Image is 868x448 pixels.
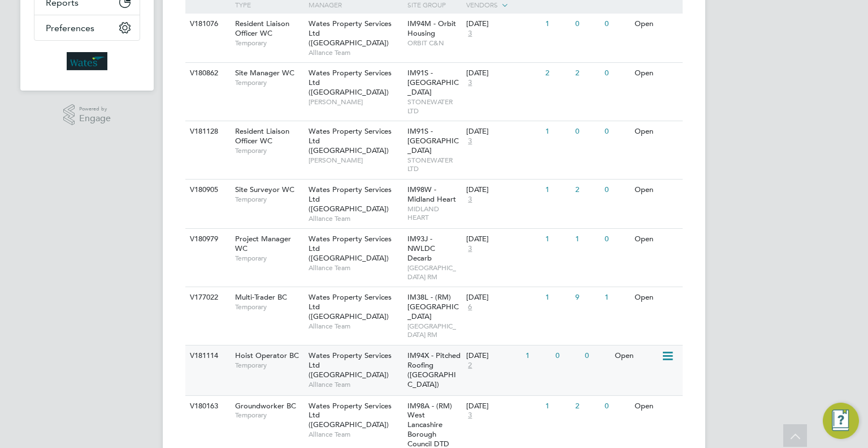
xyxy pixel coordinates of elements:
div: 1 [542,14,572,35]
div: Open [632,229,681,250]
div: 0 [572,14,602,35]
span: Wates Property Services Ltd ([GEOGRAPHIC_DATA]) [309,351,392,379]
span: Alliance Team [309,322,402,331]
div: 1 [542,287,572,308]
div: V180979 [187,229,227,250]
span: 3 [466,136,474,146]
span: Alliance Team [309,380,402,389]
span: IM98W - Midland Heart [407,185,456,204]
span: 3 [466,244,474,254]
span: Temporary [235,302,303,312]
span: STONEWATER LTD [407,97,461,115]
span: Powered by [79,104,111,114]
a: Go to home page [34,52,140,70]
div: 2 [542,63,572,84]
div: 1 [572,229,602,250]
div: [DATE] [466,402,540,411]
div: [DATE] [466,293,540,302]
div: V177022 [187,287,227,308]
div: 1 [542,180,572,200]
span: Preferences [46,23,94,33]
span: [PERSON_NAME] [309,97,402,106]
span: Wates Property Services Ltd ([GEOGRAPHIC_DATA]) [309,185,392,214]
span: Engage [79,114,111,123]
div: 1 [542,229,572,250]
div: V180163 [187,396,227,417]
span: STONEWATER LTD [407,156,461,173]
span: IM93J - NWLDC Decarb [407,234,435,263]
div: 0 [602,121,631,142]
div: V181128 [187,121,227,142]
div: 0 [582,345,611,366]
span: Resident Liaison Officer WC [235,19,289,38]
span: Hoist Operator BC [235,351,299,360]
span: Alliance Team [309,48,402,57]
span: [GEOGRAPHIC_DATA] RM [407,263,461,281]
span: 2 [466,361,474,370]
div: V180905 [187,180,227,200]
span: 3 [466,411,474,420]
span: Alliance Team [309,214,402,223]
span: Temporary [235,254,303,263]
span: Temporary [235,78,303,87]
span: Temporary [235,39,303,48]
div: V181114 [187,345,227,366]
span: Multi-Trader BC [235,292,287,302]
button: Preferences [34,15,140,40]
div: Open [632,396,681,417]
div: 2 [572,63,602,84]
div: 1 [523,345,552,366]
span: IM38L - (RM) [GEOGRAPHIC_DATA] [407,292,459,321]
span: IM91S - [GEOGRAPHIC_DATA] [407,68,459,97]
div: Open [632,287,681,308]
div: 2 [572,396,602,417]
span: Wates Property Services Ltd ([GEOGRAPHIC_DATA]) [309,401,392,430]
img: wates-logo-retina.png [67,52,107,70]
div: [DATE] [466,185,540,195]
div: 1 [602,287,631,308]
div: V181076 [187,14,227,35]
div: Open [632,63,681,84]
span: Groundworker BC [235,401,296,411]
div: 0 [602,180,631,200]
div: 1 [542,121,572,142]
span: Project Manager WC [235,234,291,253]
div: 0 [602,396,631,417]
div: [DATE] [466,127,540,136]
span: Wates Property Services Ltd ([GEOGRAPHIC_DATA]) [309,126,392,155]
span: Resident Liaison Officer WC [235,126,289,146]
span: Temporary [235,411,303,420]
span: [GEOGRAPHIC_DATA] RM [407,322,461,339]
span: 6 [466,302,474,312]
span: [PERSON_NAME] [309,156,402,165]
div: 0 [602,63,631,84]
span: IM91S - [GEOGRAPHIC_DATA] [407,126,459,155]
span: Alliance Team [309,263,402,272]
span: Temporary [235,195,303,204]
div: 0 [553,345,582,366]
div: 0 [572,121,602,142]
div: 9 [572,287,602,308]
span: 3 [466,78,474,88]
span: Wates Property Services Ltd ([GEOGRAPHIC_DATA]) [309,234,392,263]
span: Alliance Team [309,430,402,439]
div: V180862 [187,63,227,84]
span: 3 [466,195,474,204]
div: Open [612,345,661,366]
div: 2 [572,180,602,200]
div: [DATE] [466,351,520,361]
div: Open [632,180,681,200]
span: Wates Property Services Ltd ([GEOGRAPHIC_DATA]) [309,292,392,321]
span: 3 [466,29,474,39]
span: Wates Property Services Ltd ([GEOGRAPHIC_DATA]) [309,68,392,97]
div: [DATE] [466,234,540,244]
span: Site Manager WC [235,68,294,78]
div: 0 [602,229,631,250]
span: Temporary [235,361,303,370]
div: 1 [542,396,572,417]
div: Open [632,14,681,35]
button: Engage Resource Center [823,403,859,439]
span: Site Surveyor WC [235,185,294,194]
span: Wates Property Services Ltd ([GEOGRAPHIC_DATA]) [309,19,392,48]
span: IM94X - Pitched Roofing ([GEOGRAPHIC_DATA]) [407,351,461,389]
